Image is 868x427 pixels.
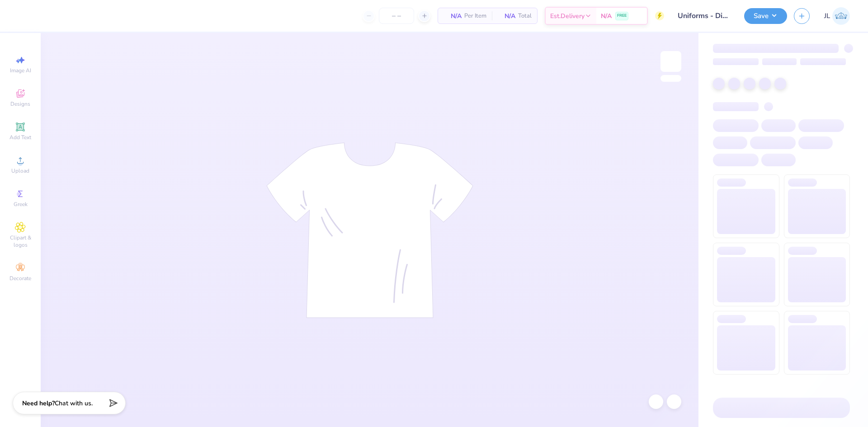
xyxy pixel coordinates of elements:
strong: Need help? [22,399,55,408]
span: Per Item [464,11,486,21]
span: Est. Delivery [550,11,585,21]
input: – – [379,8,414,24]
span: Add Text [9,134,31,141]
img: Jairo Laqui [832,7,850,25]
img: tee-skeleton.svg [266,142,473,318]
span: N/A [443,11,462,21]
span: Total [518,11,532,21]
span: Decorate [9,275,31,282]
span: Image AI [10,67,31,74]
a: JL [824,7,850,25]
span: Greek [14,201,28,208]
span: Clipart & logos [5,234,36,249]
span: N/A [601,11,612,21]
button: Save [744,8,787,24]
span: N/A [497,11,515,21]
input: Untitled Design [671,7,737,25]
span: Upload [11,167,29,174]
span: JL [824,11,830,21]
span: FREE [617,13,627,19]
span: Designs [10,100,30,108]
span: Chat with us. [55,399,93,408]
